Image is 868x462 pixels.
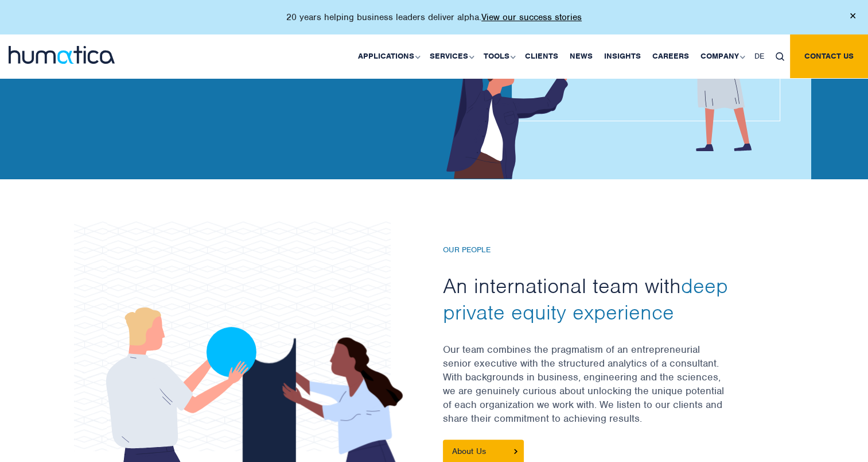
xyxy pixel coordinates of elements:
a: Insights [598,34,647,78]
a: View our success stories [481,11,582,23]
a: News [564,34,598,78]
span: DE [754,51,764,61]
p: Our team combines the pragmatism of an entrepreneurial senior executive with the structured analy... [443,342,753,440]
img: search_icon [776,52,784,61]
img: About Us [514,449,517,454]
a: Contact us [790,34,868,78]
p: 20 years helping business leaders deliver alpha. [286,11,582,23]
img: logo [9,46,115,64]
h2: An international team with [443,272,753,325]
h6: Our People [443,245,753,255]
a: Careers [647,34,695,78]
a: Services [424,34,478,78]
a: Applications [352,34,424,78]
a: Clients [519,34,564,78]
a: Tools [478,34,519,78]
a: DE [749,34,770,78]
a: Company [695,34,749,78]
span: deep private equity experience [443,272,728,325]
